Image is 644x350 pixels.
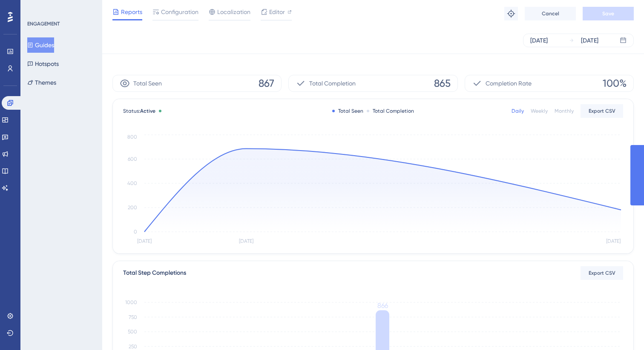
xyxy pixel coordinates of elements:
[542,10,559,17] span: Cancel
[581,35,598,46] div: [DATE]
[608,316,634,342] iframe: UserGuiding AI Assistant Launcher
[121,7,142,17] span: Reports
[27,56,59,71] button: Hotspots
[525,7,576,20] button: Cancel
[27,75,56,90] button: Themes
[269,7,285,17] span: Editor
[217,7,250,17] span: Localization
[583,7,634,20] button: Save
[27,20,60,27] div: ENGAGEMENT
[602,10,614,17] span: Save
[161,7,198,17] span: Configuration
[27,37,54,53] button: Guides
[530,35,548,46] div: [DATE]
